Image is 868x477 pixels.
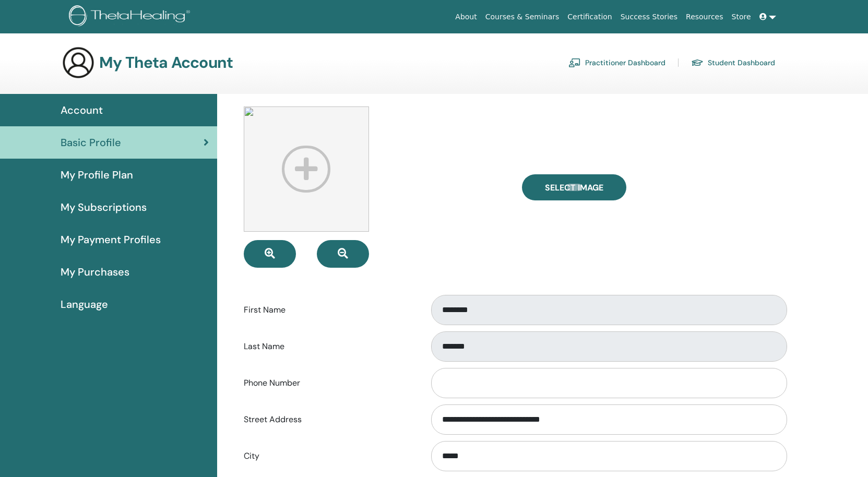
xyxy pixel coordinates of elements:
[451,7,481,27] a: About
[236,373,422,393] label: Phone Number
[481,7,564,27] a: Courses & Seminars
[61,264,129,280] span: My Purchases
[99,53,233,72] h3: My Theta Account
[61,167,133,183] span: My Profile Plan
[61,232,161,247] span: My Payment Profiles
[236,410,422,430] label: Street Address
[567,184,581,191] input: Select Image
[236,446,422,466] label: City
[62,46,95,79] img: generic-user-icon.jpg
[691,58,704,67] img: graduation-cap.svg
[568,54,665,71] a: Practitioner Dashboard
[691,54,775,71] a: Student Dashboard
[69,5,194,29] img: logo.png
[61,135,121,150] span: Basic Profile
[728,7,755,27] a: Store
[545,182,603,193] span: Select Image
[682,7,728,27] a: Resources
[236,300,422,320] label: First Name
[568,58,581,67] img: chalkboard-teacher.svg
[61,296,108,312] span: Language
[244,106,369,232] img: profile
[563,7,616,27] a: Certification
[61,102,103,118] span: Account
[61,199,147,215] span: My Subscriptions
[236,337,422,356] label: Last Name
[616,7,682,27] a: Success Stories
